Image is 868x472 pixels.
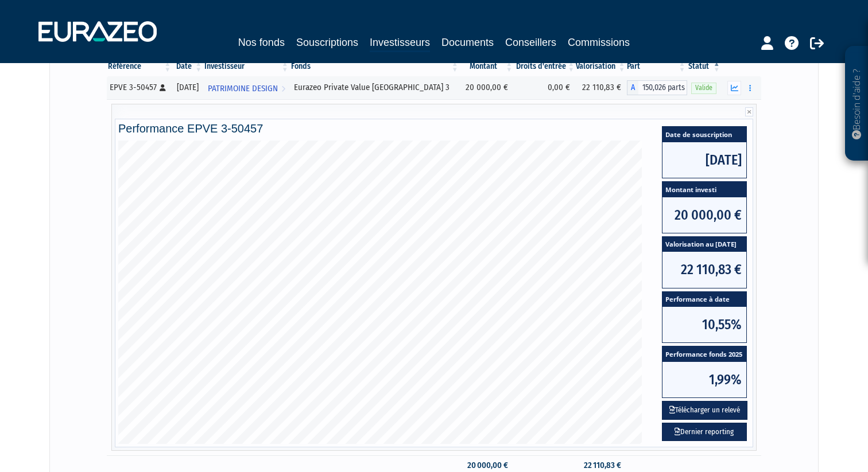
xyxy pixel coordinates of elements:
[460,76,514,99] td: 20 000,00 €
[208,78,278,99] span: PATRIMOINE DESIGN
[514,57,576,76] th: Droits d'entrée: activer pour trier la colonne par ordre croissant
[38,21,157,42] img: 1732889491-logotype_eurazeo_blanc_rvb.png
[294,81,456,93] div: Eurazeo Private Value [GEOGRAPHIC_DATA] 3
[203,76,290,99] a: PATRIMOINE DESIGN
[662,237,746,252] span: Valorisation au [DATE]
[505,34,556,50] a: Conseillers
[576,57,626,76] th: Valorisation: activer pour trier la colonne par ordre croissant
[238,34,285,50] a: Nos fonds
[662,182,746,197] span: Montant investi
[110,81,168,93] div: EPVE 3-50457
[662,346,746,362] span: Performance fonds 2025
[281,78,285,99] i: Voir l'investisseur
[687,57,722,76] th: Statut : activer pour trier la colonne par ordre d&eacute;croissant
[568,34,630,50] a: Commissions
[460,57,514,76] th: Montant: activer pour trier la colonne par ordre croissant
[576,76,626,99] td: 22 110,83 €
[662,197,746,233] span: 20 000,00 €
[638,80,687,95] span: 150,026 parts
[662,292,746,307] span: Performance à date
[514,76,576,99] td: 0,00 €
[662,127,746,142] span: Date de souscription
[118,122,750,135] h4: Performance EPVE 3-50457
[203,57,290,76] th: Investisseur: activer pour trier la colonne par ordre croissant
[290,57,460,76] th: Fonds: activer pour trier la colonne par ordre croissant
[160,84,166,91] i: [Français] Personne physique
[662,252,746,287] span: 22 110,83 €
[370,34,430,52] a: Investisseurs
[441,34,494,50] a: Documents
[662,423,747,442] a: Dernier reporting
[662,362,746,397] span: 1,99%
[296,34,358,50] a: Souscriptions
[662,142,746,178] span: [DATE]
[627,80,638,95] span: A
[627,57,687,76] th: Part: activer pour trier la colonne par ordre croissant
[691,83,716,93] span: Valide
[107,57,172,76] th: Référence : activer pour trier la colonne par ordre croissant
[627,80,687,95] div: A - Eurazeo Private Value Europe 3
[662,401,747,420] button: Télécharger un relevé
[662,307,746,342] span: 10,55%
[850,52,863,155] p: Besoin d'aide ?
[176,81,199,93] div: [DATE]
[172,57,203,76] th: Date: activer pour trier la colonne par ordre croissant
